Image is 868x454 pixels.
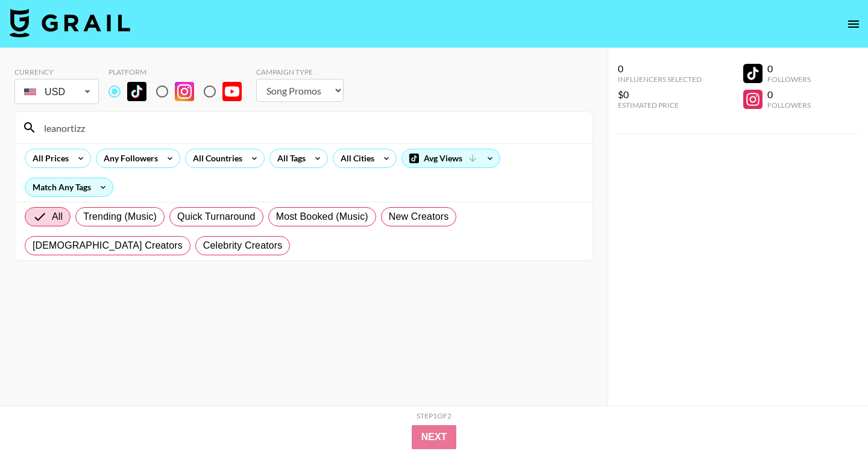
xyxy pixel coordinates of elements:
img: TikTok [127,82,146,101]
div: Currency [14,67,99,76]
div: 0 [618,63,702,75]
div: Influencers Selected [618,75,702,84]
span: [DEMOGRAPHIC_DATA] Creators [33,238,183,253]
div: 0 [767,63,811,75]
iframe: Drift Widget Chat Controller [808,394,854,440]
img: YouTube [222,82,242,101]
span: Quick Turnaround [177,210,256,224]
input: Search by User Name [37,118,585,137]
div: Match Any Tags [25,178,113,196]
span: Trending (Music) [83,210,157,224]
div: Step 1 of 2 [417,411,451,420]
div: All Prices [25,149,71,167]
div: All Countries [186,149,245,167]
div: Estimated Price [618,101,702,110]
div: Avg Views [402,149,500,167]
span: Most Booked (Music) [276,210,368,224]
div: Campaign Type [256,67,344,76]
div: All Tags [270,149,308,167]
div: Followers [767,101,811,110]
span: Celebrity Creators [203,238,283,253]
div: All Cities [333,149,377,167]
div: Platform [108,67,251,76]
span: New Creators [389,210,449,224]
button: Next [412,425,457,449]
img: Instagram [175,82,194,101]
div: 0 [767,89,811,101]
span: All [52,210,63,224]
button: open drawer [841,12,866,36]
div: USD [17,81,96,102]
div: Any Followers [96,149,160,167]
img: Grail Talent [10,8,130,37]
div: Followers [767,75,811,84]
div: $0 [618,89,702,101]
